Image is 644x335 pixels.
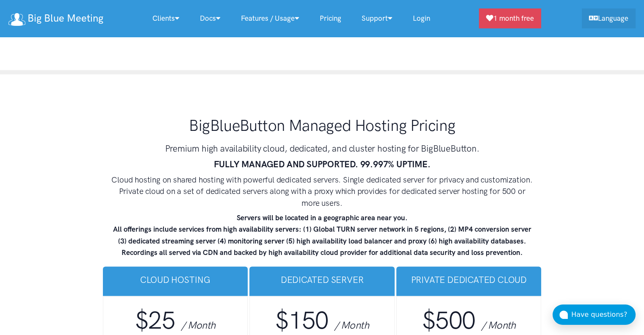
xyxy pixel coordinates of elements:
span: / Month [481,319,516,331]
h4: Cloud hosting on shared hosting with powerful dedicated servers. Single dedicated server for priv... [111,174,534,209]
strong: FULLY MANAGED AND SUPPORTED. 99.997% UPTIME. [214,159,431,169]
span: $25 [135,306,175,335]
h1: BigBlueButton Managed Hosting Pricing [111,115,534,136]
h3: Premium high availability cloud, dedicated, and cluster hosting for BigBlueButton. [111,142,534,155]
span: / Month [334,319,369,331]
a: Docs [190,9,231,28]
a: Pricing [310,9,351,28]
h3: Dedicated Server [256,274,388,286]
a: Clients [142,9,190,28]
span: / Month [181,319,216,331]
h3: Private Dedicated Cloud [403,274,535,286]
a: Language [582,8,636,28]
a: Features / Usage [231,9,310,28]
div: Have questions? [571,309,636,320]
a: 1 month free [479,8,541,28]
a: Big Blue Meeting [8,9,103,28]
span: $500 [422,306,475,335]
button: Have questions? [553,305,636,325]
a: Login [403,9,440,28]
img: logo [8,13,25,26]
span: $150 [275,306,329,335]
strong: Servers will be located in a geographic area near you. All offerings include services from high a... [113,213,531,257]
h3: Cloud Hosting [110,274,241,286]
a: Support [351,9,403,28]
